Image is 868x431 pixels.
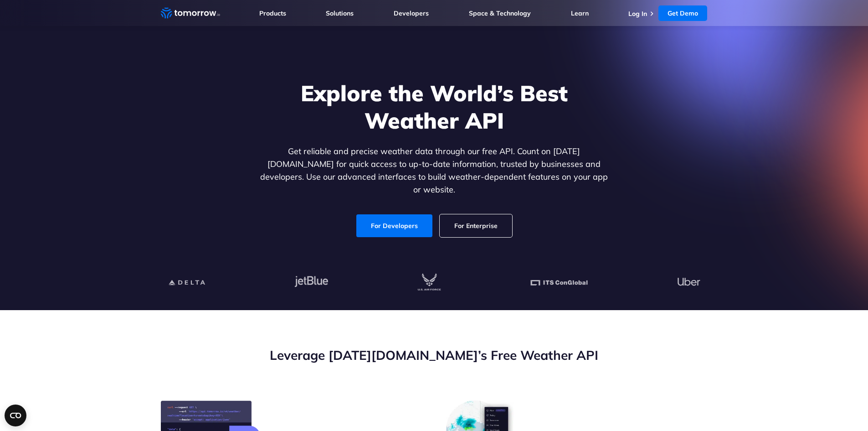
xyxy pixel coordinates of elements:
[161,6,220,20] a: Home link
[356,214,432,237] a: For Developers
[440,214,512,237] a: For Enterprise
[161,347,708,364] h2: Leverage [DATE][DOMAIN_NAME]’s Free Weather API
[628,10,647,18] a: Log In
[326,9,354,17] a: Solutions
[259,9,286,17] a: Products
[5,405,26,426] button: Open CMP widget
[469,9,531,17] a: Space & Technology
[258,79,610,134] h1: Explore the World’s Best Weather API
[394,9,429,17] a: Developers
[258,145,610,196] p: Get reliable and precise weather data through our free API. Count on [DATE][DOMAIN_NAME] for quic...
[571,9,589,17] a: Learn
[658,5,707,21] a: Get Demo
